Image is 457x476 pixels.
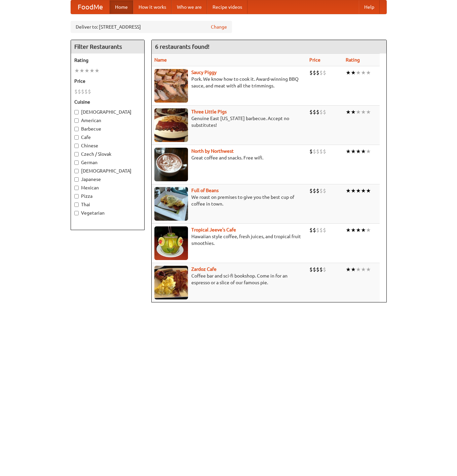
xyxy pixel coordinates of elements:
li: $ [316,226,319,234]
li: ★ [351,226,356,234]
li: $ [319,187,323,194]
li: $ [309,266,313,273]
li: ★ [351,266,356,273]
label: German [74,159,141,166]
input: Mexican [74,186,79,190]
li: ★ [366,226,371,234]
li: ★ [366,266,371,273]
li: ★ [356,266,361,273]
a: Saucy Piggy [191,70,217,75]
input: Czech / Slovak [74,152,79,156]
label: Chinese [74,142,141,149]
li: ★ [366,187,371,194]
p: Great coffee and snacks. Free wifi. [154,154,304,161]
li: $ [319,108,323,116]
li: $ [309,187,313,194]
a: Name [154,57,167,63]
label: Thai [74,201,141,208]
li: $ [323,187,326,194]
li: $ [309,226,313,234]
li: ★ [346,226,351,234]
a: Full of Beans [191,188,219,193]
li: ★ [346,148,351,155]
a: Recipe videos [207,0,247,14]
li: $ [323,69,326,76]
li: $ [323,226,326,234]
label: [DEMOGRAPHIC_DATA] [74,109,141,115]
li: $ [316,108,319,116]
li: ★ [74,67,79,74]
li: ★ [79,67,84,74]
li: $ [323,148,326,155]
li: ★ [366,69,371,76]
a: Price [309,57,320,63]
img: jeeves.jpg [154,226,188,260]
li: ★ [361,266,366,273]
li: ★ [356,187,361,194]
li: $ [319,69,323,76]
input: [DEMOGRAPHIC_DATA] [74,169,79,173]
img: littlepigs.jpg [154,108,188,142]
li: $ [319,226,323,234]
input: Thai [74,203,79,207]
input: [DEMOGRAPHIC_DATA] [74,110,79,114]
a: Rating [346,57,360,63]
li: ★ [351,148,356,155]
li: $ [88,88,91,95]
h4: Filter Restaurants [71,40,144,53]
li: $ [316,148,319,155]
label: American [74,117,141,124]
li: ★ [351,108,356,116]
li: $ [313,148,316,155]
li: ★ [346,187,351,194]
li: ★ [351,69,356,76]
a: Three Little Pigs [191,109,227,114]
input: Barbecue [74,127,79,131]
li: $ [316,266,319,273]
ng-pluralize: 6 restaurants found! [155,43,210,50]
li: ★ [89,67,94,74]
a: North by Northwest [191,148,234,154]
li: ★ [84,67,89,74]
a: Zardoz Cafe [191,266,217,272]
li: ★ [346,69,351,76]
label: Mexican [74,184,141,191]
li: ★ [361,148,366,155]
li: $ [323,266,326,273]
li: $ [313,108,316,116]
li: $ [313,69,316,76]
li: ★ [361,226,366,234]
a: Tropical Jeeve's Cafe [191,227,236,232]
li: $ [313,226,316,234]
li: $ [319,266,323,273]
li: $ [316,187,319,194]
li: $ [309,148,313,155]
li: $ [78,88,81,95]
li: ★ [356,148,361,155]
li: ★ [361,69,366,76]
label: Cafe [74,134,141,141]
li: $ [309,108,313,116]
a: Help [359,0,380,14]
p: Pork. We know how to cook it. Award-winning BBQ sauce, and meat with all the trimmings. [154,76,304,89]
img: beans.jpg [154,187,188,221]
p: We roast on premises to give you the best cup of coffee in town. [154,194,304,207]
label: Barbecue [74,125,141,132]
input: Pizza [74,194,79,198]
div: Deliver to: [STREET_ADDRESS] [71,21,232,33]
img: north.jpg [154,148,188,181]
li: $ [313,266,316,273]
li: ★ [356,108,361,116]
label: Czech / Slovak [74,151,141,157]
li: $ [313,187,316,194]
li: ★ [366,108,371,116]
li: $ [81,88,84,95]
h5: Rating [74,57,141,64]
img: saucy.jpg [154,69,188,103]
h5: Cuisine [74,99,141,105]
li: ★ [94,67,100,74]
